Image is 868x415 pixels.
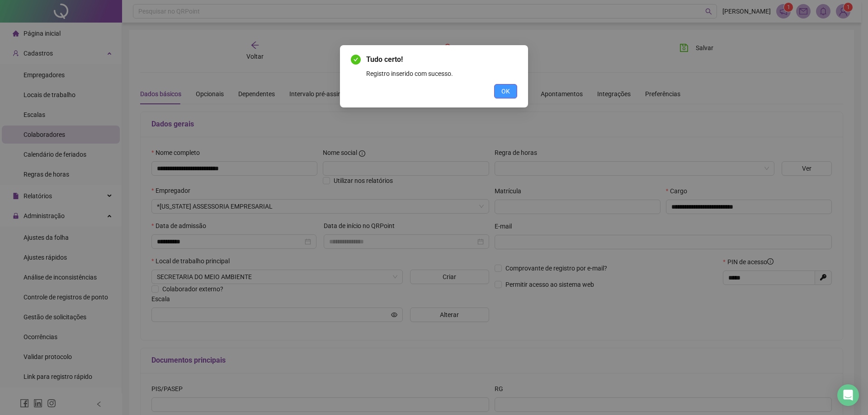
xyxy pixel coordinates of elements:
span: Registro inserido com sucesso. [366,70,453,77]
span: OK [501,86,510,96]
div: Open Intercom Messenger [837,384,859,406]
button: OK [494,84,517,98]
span: check-circle [351,55,361,65]
span: Tudo certo! [366,55,403,64]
